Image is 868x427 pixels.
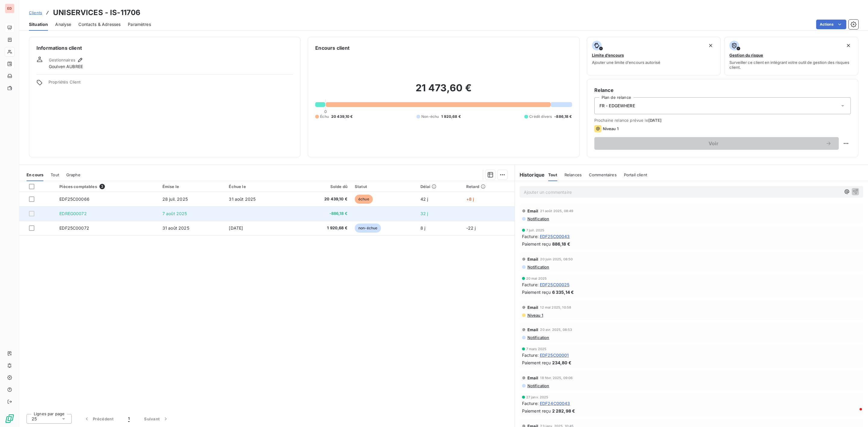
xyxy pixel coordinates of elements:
[624,172,647,177] span: Portail client
[59,225,89,231] span: EDF25C00072
[320,114,329,119] span: Échu
[603,126,618,131] span: Niveau 1
[592,60,660,65] span: Ajouter une limite d’encours autorisé
[5,414,14,423] img: Logo LeanPay
[324,109,327,114] span: 0
[540,209,573,213] span: 21 août 2025, 08:49
[529,114,552,119] span: Crédit divers
[729,53,763,58] span: Gestion du risque
[355,224,381,233] span: non-échue
[552,359,571,366] span: 234,80 €
[59,211,87,216] span: EDREG00072
[77,413,121,425] button: Précédent
[121,413,137,425] button: 1
[594,86,851,94] h6: Relance
[552,289,574,295] span: 6 335,14 €
[522,233,539,240] span: Facture :
[526,347,547,351] span: 7 mars 2025
[540,281,570,288] span: EDF25C00025
[587,37,721,75] button: Limite d’encoursAjouter une limite d’encours autorisé
[295,225,348,231] span: 1 920,68 €
[315,44,350,52] h6: Encours client
[602,141,826,146] span: Voir
[162,196,188,202] span: 28 juil. 2025
[315,82,572,100] h2: 21 473,60 €
[128,21,151,27] span: Paramètres
[522,408,551,414] span: Paiement reçu
[527,216,549,221] span: Notification
[5,4,14,13] div: ED
[592,53,624,58] span: Limite d’encours
[162,211,187,216] span: 7 août 2025
[527,265,549,269] span: Notification
[848,407,862,421] iframe: Intercom live chat
[599,103,635,109] span: FR - EDGEWHERE
[49,80,293,88] span: Propriétés Client
[527,375,539,380] span: Email
[128,416,130,422] span: 1
[522,359,551,366] span: Paiement reçu
[53,7,140,18] h3: UNISERVICES - IS-11706
[32,416,37,422] span: 25
[548,172,557,177] span: Tout
[554,114,572,119] span: -886,18 €
[36,44,293,52] h6: Informations client
[527,209,539,213] span: Email
[527,335,549,340] span: Notification
[162,184,222,189] div: Émise le
[441,114,461,119] span: 1 920,68 €
[552,408,575,414] span: 2 282,98 €
[331,114,353,119] span: 20 439,10 €
[526,277,547,280] span: 20 mai 2025
[229,225,243,231] span: [DATE]
[59,196,90,202] span: EDF25C00066
[526,395,549,399] span: 27 janv. 2025
[99,184,105,189] span: 3
[59,184,155,189] div: Pièces comptables
[552,241,570,247] span: 886,18 €
[355,195,373,204] span: échue
[526,228,545,232] span: 7 juil. 2025
[66,172,80,177] span: Graphe
[729,60,853,70] span: Surveiller ce client en intégrant votre outil de gestion des risques client.
[421,114,439,119] span: Non-échu
[522,352,539,358] span: Facture :
[522,281,539,288] span: Facture :
[540,306,571,309] span: 12 mai 2025, 10:58
[540,233,570,240] span: EDF25C00043
[527,383,549,388] span: Notification
[724,37,858,75] button: Gestion du risqueSurveiller ce client en intégrant votre outil de gestion des risques client.
[355,184,413,189] div: Statut
[522,241,551,247] span: Paiement reçu
[51,172,59,177] span: Tout
[420,184,459,189] div: Délai
[466,184,511,189] div: Retard
[29,10,42,15] span: Clients
[540,376,573,380] span: 18 févr. 2025, 09:06
[162,225,189,231] span: 31 août 2025
[816,20,846,29] button: Actions
[648,118,662,123] span: [DATE]
[594,118,851,123] span: Prochaine relance prévue le
[295,184,348,189] div: Solde dû
[49,64,83,70] span: Goulven AUBREE
[589,172,617,177] span: Commentaires
[466,196,474,202] span: +8 j
[540,352,569,358] span: EDF25C00001
[420,225,425,231] span: 8 j
[55,21,71,27] span: Analyse
[295,211,348,217] span: -886,18 €
[137,413,176,425] button: Suivant
[527,327,539,332] span: Email
[229,184,288,189] div: Échue le
[540,257,573,261] span: 20 juin 2025, 08:50
[540,328,572,331] span: 20 avr. 2025, 08:53
[565,172,582,177] span: Relances
[78,21,121,27] span: Contacts & Adresses
[420,196,428,202] span: 42 j
[594,137,839,150] button: Voir
[515,171,545,178] h6: Historique
[29,10,42,16] a: Clients
[466,225,476,231] span: -22 j
[295,196,348,202] span: 20 439,10 €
